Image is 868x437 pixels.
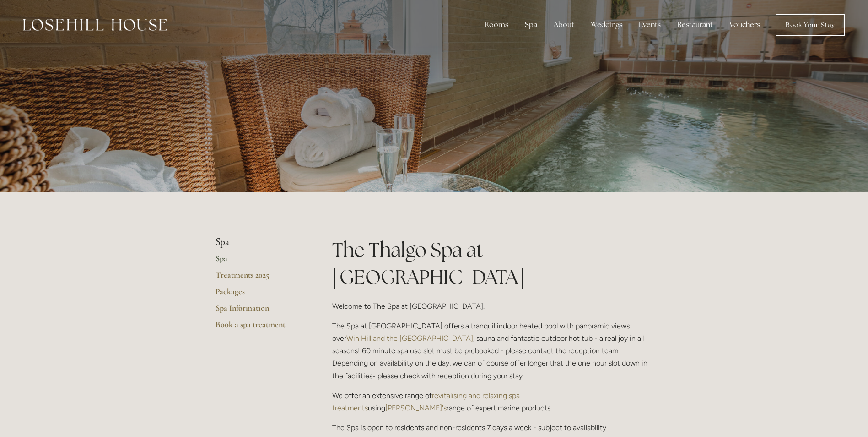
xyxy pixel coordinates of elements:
[722,16,767,34] a: Vouchers
[518,16,545,34] div: Spa
[332,421,653,434] p: The Spa is open to residents and non-residents 7 days a week - subject to availability.
[216,303,303,319] a: Spa Information
[670,16,720,34] div: Restaurant
[332,236,653,290] h1: The Thalgo Spa at [GEOGRAPHIC_DATA]
[216,286,303,303] a: Packages
[346,334,473,343] a: Win Hill and the [GEOGRAPHIC_DATA]
[216,236,303,248] li: Spa
[631,16,668,34] div: Events
[332,320,653,382] p: The Spa at [GEOGRAPHIC_DATA] offers a tranquil indoor heated pool with panoramic views over , sau...
[583,16,630,34] div: Weddings
[332,389,653,414] p: We offer an extensive range of using range of expert marine products.
[477,16,516,34] div: Rooms
[332,300,653,312] p: Welcome to The Spa at [GEOGRAPHIC_DATA].
[385,404,447,412] a: [PERSON_NAME]'s
[216,270,303,286] a: Treatments 2025
[776,14,845,36] a: Book Your Stay
[546,16,582,34] div: About
[216,319,303,336] a: Book a spa treatment
[23,19,167,31] img: Losehill House
[216,253,303,270] a: Spa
